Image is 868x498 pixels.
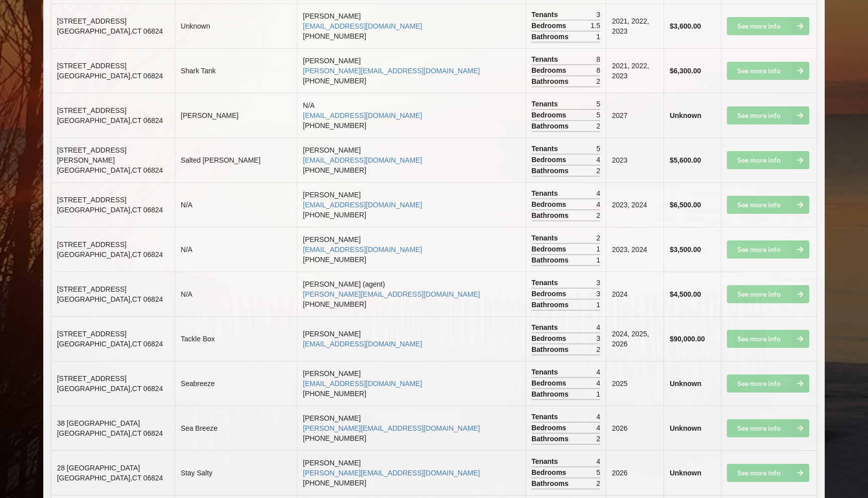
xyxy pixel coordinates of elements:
[57,330,126,338] span: [STREET_ADDRESS]
[175,450,297,495] td: Stay Salty
[596,65,600,75] span: 8
[596,155,600,165] span: 4
[531,289,569,299] span: Bedrooms
[531,166,571,176] span: Bathrooms
[670,156,701,164] b: $5,600.00
[531,188,561,198] span: Tenants
[596,456,600,466] span: 4
[531,32,571,42] span: Bathrooms
[175,227,297,272] td: N/A
[531,333,569,343] span: Bedrooms
[531,300,571,310] span: Bathrooms
[596,467,600,477] span: 5
[531,423,569,433] span: Bedrooms
[531,412,561,422] span: Tenants
[303,201,422,209] a: [EMAIL_ADDRESS][DOMAIN_NAME]
[175,272,297,316] td: N/A
[606,182,664,227] td: 2023, 2024
[297,4,525,48] td: [PERSON_NAME] [PHONE_NUMBER]
[297,93,525,138] td: N/A [PHONE_NUMBER]
[303,67,480,75] a: [PERSON_NAME][EMAIL_ADDRESS][DOMAIN_NAME]
[531,155,569,165] span: Bedrooms
[303,469,480,477] a: [PERSON_NAME][EMAIL_ADDRESS][DOMAIN_NAME]
[596,10,600,20] span: 3
[596,144,600,154] span: 5
[596,233,600,243] span: 2
[531,76,571,86] span: Bathrooms
[606,227,664,272] td: 2023, 2024
[297,316,525,361] td: [PERSON_NAME]
[531,389,571,399] span: Bathrooms
[670,67,701,75] b: $6,300.00
[57,419,140,427] span: 38 [GEOGRAPHIC_DATA]
[596,378,600,388] span: 4
[303,290,480,298] a: [PERSON_NAME][EMAIL_ADDRESS][DOMAIN_NAME]
[596,344,600,354] span: 2
[531,21,569,31] span: Bedrooms
[297,48,525,93] td: [PERSON_NAME] [PHONE_NUMBER]
[606,361,664,406] td: 2025
[303,22,422,30] a: [EMAIL_ADDRESS][DOMAIN_NAME]
[531,367,561,377] span: Tenants
[596,166,600,176] span: 2
[606,4,664,48] td: 2021, 2022, 2023
[531,233,561,243] span: Tenants
[606,316,664,361] td: 2024, 2025, 2026
[606,93,664,138] td: 2027
[531,456,561,466] span: Tenants
[297,182,525,227] td: [PERSON_NAME] [PHONE_NUMBER]
[670,380,701,388] b: Unknown
[175,4,297,48] td: Unknown
[596,289,600,299] span: 3
[596,322,600,332] span: 4
[303,156,422,164] a: [EMAIL_ADDRESS][DOMAIN_NAME]
[57,375,126,383] span: [STREET_ADDRESS]
[596,255,600,265] span: 1
[297,361,525,406] td: [PERSON_NAME] [PHONE_NUMBER]
[596,478,600,488] span: 2
[175,138,297,182] td: Salted [PERSON_NAME]
[175,93,297,138] td: [PERSON_NAME]
[57,17,126,25] span: [STREET_ADDRESS]
[531,434,571,444] span: Bathrooms
[596,278,600,288] span: 3
[175,182,297,227] td: N/A
[531,99,561,109] span: Tenants
[596,199,600,209] span: 4
[670,245,701,254] b: $3,500.00
[57,429,163,437] span: [GEOGRAPHIC_DATA] , CT 06824
[531,322,561,332] span: Tenants
[591,21,600,31] span: 1.5
[531,65,569,75] span: Bedrooms
[606,450,664,495] td: 2026
[596,99,600,109] span: 5
[670,469,701,477] b: Unknown
[57,106,126,114] span: [STREET_ADDRESS]
[303,245,422,254] a: [EMAIL_ADDRESS][DOMAIN_NAME]
[297,138,525,182] td: [PERSON_NAME] [PHONE_NUMBER]
[670,111,701,119] b: Unknown
[175,406,297,450] td: Sea Breeze
[670,290,701,298] b: $4,500.00
[596,121,600,131] span: 2
[596,423,600,433] span: 4
[531,144,561,154] span: Tenants
[175,48,297,93] td: Shark Tank
[596,300,600,310] span: 1
[57,240,126,248] span: [STREET_ADDRESS]
[596,110,600,120] span: 5
[303,380,422,388] a: [EMAIL_ADDRESS][DOMAIN_NAME]
[531,121,571,131] span: Bathrooms
[175,316,297,361] td: Tackle Box
[57,196,126,204] span: [STREET_ADDRESS]
[303,111,422,119] a: [EMAIL_ADDRESS][DOMAIN_NAME]
[57,340,163,348] span: [GEOGRAPHIC_DATA] , CT 06824
[670,22,701,30] b: $3,600.00
[596,188,600,198] span: 4
[57,251,163,259] span: [GEOGRAPHIC_DATA] , CT 06824
[57,166,163,174] span: [GEOGRAPHIC_DATA] , CT 06824
[303,424,480,432] a: [PERSON_NAME][EMAIL_ADDRESS][DOMAIN_NAME]
[596,210,600,220] span: 2
[531,210,571,220] span: Bathrooms
[670,201,701,209] b: $6,500.00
